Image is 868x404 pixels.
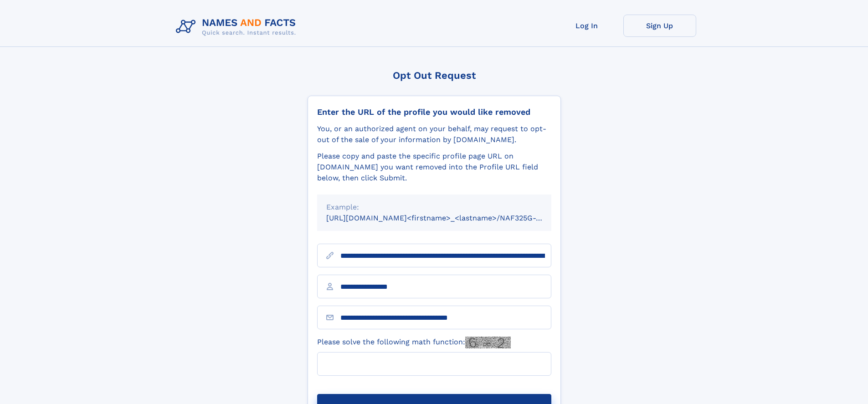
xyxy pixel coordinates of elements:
[317,337,511,348] label: Please solve the following math function:
[317,123,551,145] div: You, or an authorized agent on your behalf, may request to opt-out of the sale of your informatio...
[550,15,623,37] a: Log In
[317,151,551,184] div: Please copy and paste the specific profile page URL on [DOMAIN_NAME] you want removed into the Pr...
[326,202,542,213] div: Example:
[623,15,696,37] a: Sign Up
[308,70,561,81] div: Opt Out Request
[172,15,303,39] img: Logo Names and Facts
[326,214,569,222] small: [URL][DOMAIN_NAME]<firstname>_<lastname>/NAF325G-xxxxxxxx
[317,107,551,117] div: Enter the URL of the profile you would like removed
